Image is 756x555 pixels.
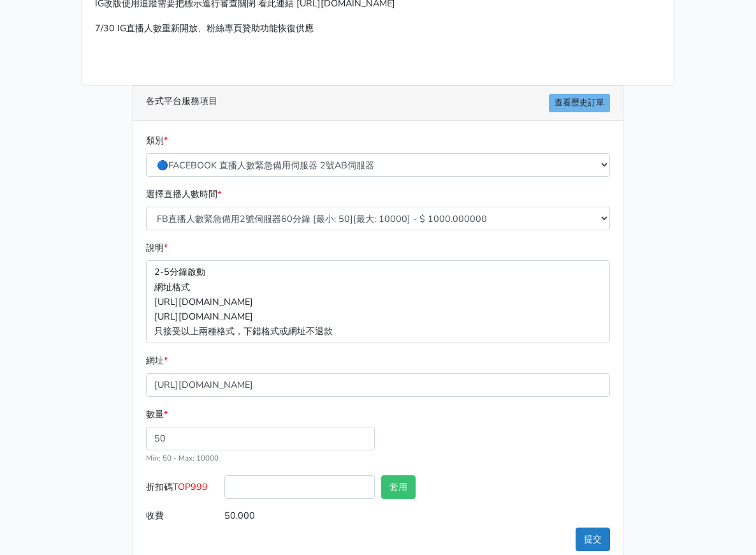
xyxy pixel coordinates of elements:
[133,86,623,121] div: 各式平台服務項目
[146,453,219,463] small: Min: 50 - Max: 10000
[143,504,221,528] label: 收費
[146,373,610,397] input: 這邊填入網址
[549,94,610,112] a: 查看歷史訂單
[381,475,416,499] button: 套用
[143,475,221,504] label: 折扣碼
[146,260,610,343] p: 2-5分鐘啟動 網址格式 [URL][DOMAIN_NAME] [URL][DOMAIN_NAME] 只接受以上兩種格式，下錯格式或網址不退款
[146,133,168,148] label: 類別
[146,241,168,255] label: 說明
[95,21,661,36] p: 7/30 IG直播人數重新開放、粉絲專頁贊助功能恢復供應
[173,480,208,493] span: TOP999
[146,407,168,422] label: 數量
[576,528,610,551] button: 提交
[146,353,168,368] label: 網址
[146,187,221,202] label: 選擇直播人數時間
